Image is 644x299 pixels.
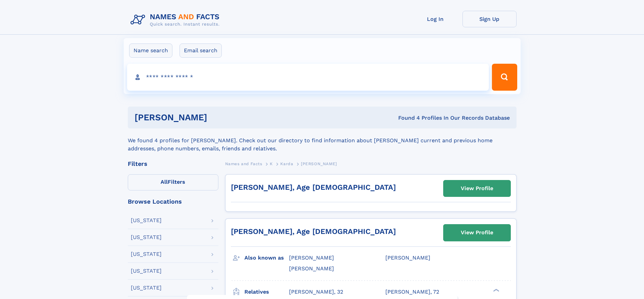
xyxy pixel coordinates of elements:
span: [PERSON_NAME] [289,265,334,272]
div: [US_STATE] [131,235,162,240]
div: [US_STATE] [131,251,162,257]
span: K [270,161,273,166]
div: Filters [128,161,218,167]
a: View Profile [444,180,510,197]
a: [PERSON_NAME], Age [DEMOGRAPHIC_DATA] [231,227,396,236]
a: [PERSON_NAME], 72 [385,288,439,296]
span: Karda [280,161,293,166]
h3: Relatives [244,286,289,298]
a: K [270,159,273,168]
label: Email search [180,43,222,58]
div: [US_STATE] [131,268,162,274]
div: View Profile [461,225,493,240]
input: search input [127,64,489,91]
div: [US_STATE] [131,218,162,223]
div: View Profile [461,181,493,196]
label: Filters [128,174,218,190]
span: [PERSON_NAME] [301,161,337,166]
span: [PERSON_NAME] [289,255,334,261]
div: We found 4 profiles for [PERSON_NAME]. Check out our directory to find information about [PERSON_... [128,128,517,153]
div: Found 4 Profiles In Our Records Database [303,114,510,122]
h1: [PERSON_NAME] [135,113,303,122]
h3: Also known as [244,252,289,264]
a: [PERSON_NAME], Age [DEMOGRAPHIC_DATA] [231,183,396,191]
a: Log In [408,11,462,27]
a: Karda [280,159,293,168]
a: Sign Up [462,11,517,27]
span: All [161,179,168,185]
div: [US_STATE] [131,285,162,291]
a: [PERSON_NAME], 32 [289,288,343,296]
span: [PERSON_NAME] [385,255,430,261]
a: View Profile [444,225,510,241]
div: ❯ [492,288,500,292]
label: Name search [129,43,172,58]
div: Browse Locations [128,199,218,205]
a: Names and Facts [225,159,262,168]
button: Search Button [492,64,517,91]
img: Logo Names and Facts [128,11,225,29]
